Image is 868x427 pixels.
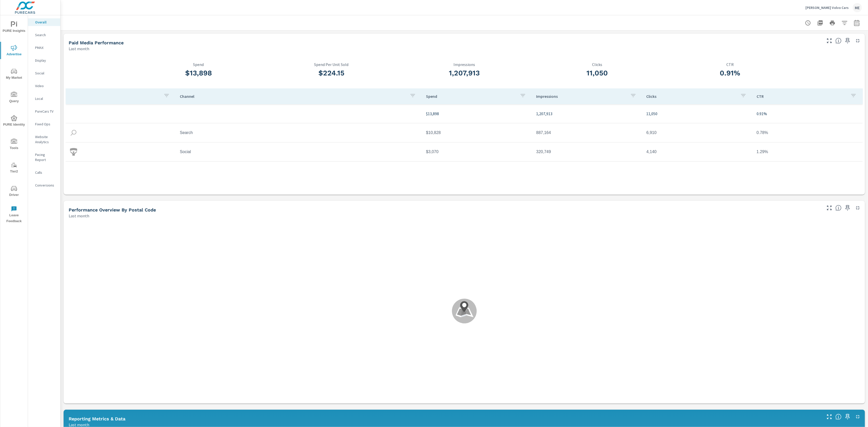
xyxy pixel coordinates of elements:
[835,38,842,44] span: Understand performance metrics over the selected time range.
[69,40,124,45] h5: Paid Media Performance
[2,21,26,34] span: PURE Insights
[28,133,60,146] div: Website Analytics
[844,37,852,45] span: Save this to your personalized report
[398,62,531,67] p: Impressions
[2,68,26,81] span: My Market
[835,205,842,211] span: Understand performance data by postal code. Individual postal codes can be selected and expanded ...
[2,162,26,175] span: Tier2
[536,94,626,99] p: Impressions
[422,126,532,139] td: $10,828
[28,108,60,115] div: PureCars TV
[854,204,862,212] button: Minimize Widget
[398,69,531,77] h3: 1,207,913
[180,94,406,99] p: Channel
[426,94,516,99] p: Spend
[2,92,26,104] span: Query
[853,3,862,12] div: ME
[28,31,60,39] div: Search
[28,69,60,77] div: Social
[642,145,753,158] td: 4,140
[70,148,77,156] img: icon-social.svg
[132,69,265,77] h3: $13,898
[132,62,265,67] p: Spend
[2,185,26,198] span: Driver
[532,145,642,158] td: 320,749
[35,20,56,25] p: Overall
[844,204,852,212] span: Save this to your personalized report
[531,69,664,77] h3: 11,050
[28,57,60,64] div: Display
[28,82,60,90] div: Video
[28,120,60,128] div: Fixed Ops
[825,204,833,212] button: Make Fullscreen
[844,413,852,421] span: Save this to your personalized report
[35,152,56,162] p: Pacing Report
[835,414,842,420] span: Understand performance data overtime and see how metrics compare to each other.
[815,18,825,28] button: "Export Report to PDF"
[35,71,56,76] p: Social
[757,94,846,99] p: CTR
[35,32,56,37] p: Search
[753,145,863,158] td: 1.29%
[35,58,56,63] p: Display
[2,45,26,57] span: Advertise
[69,207,156,212] h5: Performance Overview By Postal Code
[531,62,664,67] p: Clicks
[757,111,859,117] p: 0.91%
[35,109,56,114] p: PureCars TV
[854,37,862,45] button: Minimize Widget
[28,181,60,189] div: Conversions
[664,69,797,77] h3: 0.91%
[28,44,60,51] div: PMAX
[664,62,797,67] p: CTR
[69,213,89,219] p: Last month
[827,18,837,28] button: Print Report
[753,126,863,139] td: 0.78%
[35,83,56,88] p: Video
[646,111,748,117] p: 11,050
[28,95,60,102] div: Local
[265,62,398,67] p: Spend Per Unit Sold
[422,145,532,158] td: $3,070
[176,126,422,139] td: Search
[28,18,60,26] div: Overall
[28,151,60,164] div: Pacing Report
[176,145,422,158] td: Social
[265,69,398,77] h3: $224.15
[35,96,56,101] p: Local
[646,94,736,99] p: Clicks
[2,206,26,224] span: Leave Feedback
[532,126,642,139] td: 887,164
[2,139,26,151] span: Tools
[69,416,125,421] h5: Reporting Metrics & Data
[35,170,56,175] p: Calls
[35,45,56,50] p: PMAX
[70,129,77,137] img: icon-search.svg
[825,37,833,45] button: Make Fullscreen
[28,169,60,176] div: Calls
[35,134,56,144] p: Website Analytics
[642,126,753,139] td: 6,910
[2,115,26,128] span: PURE Identity
[854,413,862,421] button: Minimize Widget
[69,46,89,52] p: Last month
[805,5,849,10] p: [PERSON_NAME] Volvo Cars
[426,111,528,117] p: $13,898
[536,111,638,117] p: 1,207,913
[840,18,850,28] button: Apply Filters
[825,413,833,421] button: Make Fullscreen
[852,18,862,28] button: Select Date Range
[35,183,56,188] p: Conversions
[35,122,56,127] p: Fixed Ops
[0,15,28,226] div: nav menu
